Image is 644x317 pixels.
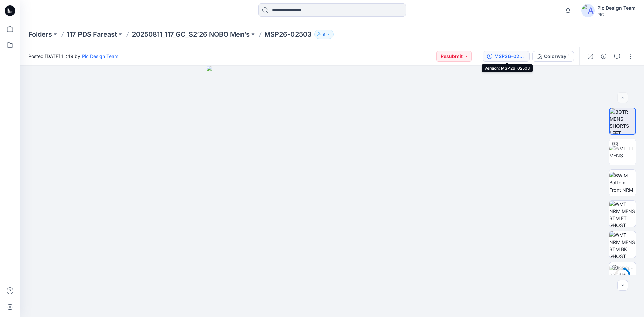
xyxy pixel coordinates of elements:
a: Folders [28,30,52,39]
img: eyJhbGciOiJIUzI1NiIsImtpZCI6IjAiLCJzbHQiOiJzZXMiLCJ0eXAiOiJKV1QifQ.eyJkYXRhIjp7InR5cGUiOiJzdG9yYW... [207,66,458,317]
img: 3QTR MENS SHORTS LEFT [610,108,635,134]
div: MSP26-02503 [494,53,525,60]
a: 20250811_117_GC_S2’26 NOBO Men’s [132,30,250,39]
div: Pic Design Team [597,4,636,12]
span: Posted [DATE] 11:49 by [28,53,118,60]
button: Colorway 1 [532,51,574,62]
img: WMT TT MENS [609,145,636,159]
button: Details [598,51,609,62]
div: Colorway 1 [544,53,570,60]
div: 61 % [614,272,631,278]
img: BW M Bottom Front NRM [609,172,636,193]
a: Pic Design Team [82,53,118,59]
img: WMT NRM MENS BTM FT GHOST [609,201,636,227]
a: 117 PDS Fareast [67,30,117,39]
button: MSP26-02503 [483,51,530,62]
img: avatar [581,4,595,17]
p: 9 [323,31,325,38]
p: MSP26-02503 [264,30,312,39]
button: 9 [314,30,334,39]
img: WMT NRM MENS BTM BK GHOST [609,231,636,258]
img: MSP26-02503 Colorway 1 [609,265,636,286]
div: PIC [597,12,636,17]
